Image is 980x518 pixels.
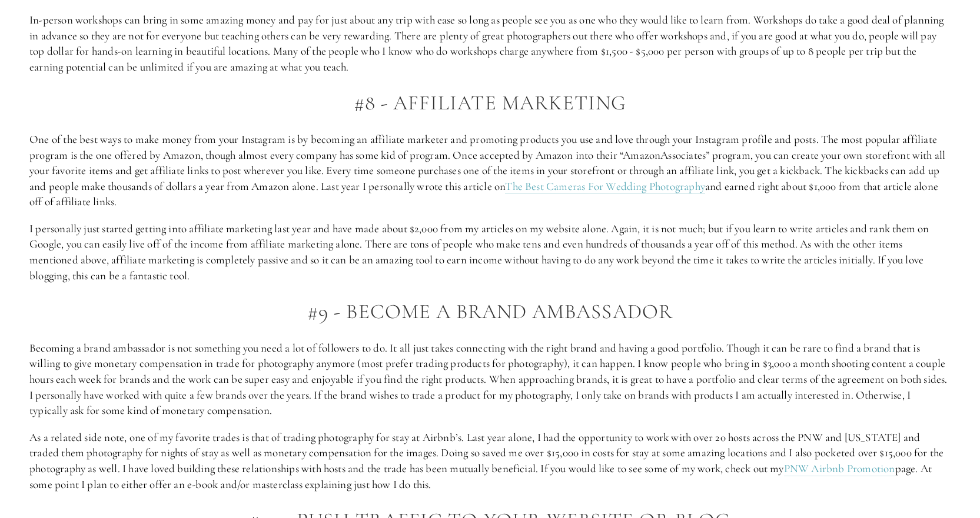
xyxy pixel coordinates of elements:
[29,300,951,323] h2: #9 - Become a Brand Ambassador
[29,340,951,419] p: Becoming a brand ambassador is not something you need a lot of followers to do. It all just takes...
[505,179,705,194] a: The Best Cameras For Wedding Photography
[29,430,951,492] p: As a related side note, one of my favorite trades is that of trading photography for stay at Airb...
[29,132,951,210] p: One of the best ways to make money from your Instagram is by becoming an affiliate marketer and p...
[784,462,895,476] a: PNW Airbnb Promotion
[29,12,951,75] p: In-person workshops can bring in some amazing money and pay for just about any trip with ease so ...
[29,92,951,115] h2: #8 - Affiliate Marketing
[29,221,951,283] p: I personally just started getting into affiliate marketing last year and have made about $2,000 f...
